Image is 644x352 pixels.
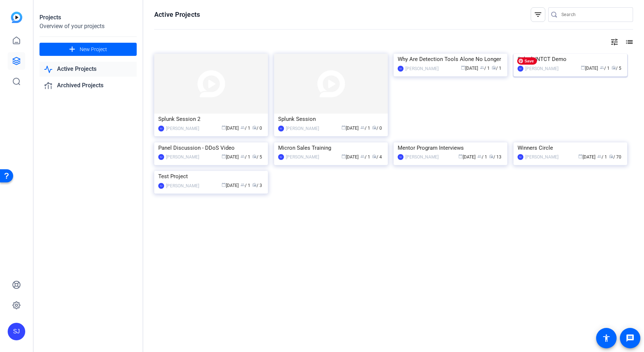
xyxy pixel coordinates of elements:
[154,10,200,19] h1: Active Projects
[489,154,493,158] span: radio
[578,154,583,158] span: calendar_today
[252,126,262,131] span: / 0
[341,126,359,131] span: [DATE]
[480,65,484,70] span: group
[240,183,250,188] span: / 1
[360,125,365,130] span: group
[597,154,607,160] span: / 1
[609,154,613,158] span: radio
[525,65,558,72] div: [PERSON_NAME]
[517,57,537,65] span: Save
[372,125,376,130] span: radio
[578,154,595,160] span: [DATE]
[624,38,633,46] mat-icon: list
[286,125,319,132] div: [PERSON_NAME]
[461,65,465,70] span: calendar_today
[398,66,404,72] div: SJ
[398,142,503,153] div: Mentor Program Interviews
[518,66,523,72] div: SJ
[278,114,384,125] div: Splunk Session
[610,38,619,46] mat-icon: tune
[341,154,346,158] span: calendar_today
[252,154,262,160] span: / 5
[341,125,346,130] span: calendar_today
[240,154,245,158] span: group
[477,154,487,160] span: / 1
[461,66,478,71] span: [DATE]
[166,182,199,190] div: [PERSON_NAME]
[492,65,496,70] span: radio
[278,126,284,131] div: SJ
[611,65,616,70] span: radio
[458,154,476,160] span: [DATE]
[492,66,501,71] span: / 1
[518,142,623,153] div: Winners Circle
[158,126,164,131] div: SJ
[600,65,604,70] span: group
[39,43,137,56] button: New Project
[158,114,264,125] div: Splunk Session 2
[166,153,199,161] div: [PERSON_NAME]
[611,66,621,71] span: / 5
[158,142,264,153] div: Panel Discussion - DDoS Video
[278,142,384,153] div: Micron Sales Training
[166,125,199,132] div: [PERSON_NAME]
[581,65,585,70] span: calendar_today
[240,125,245,130] span: group
[398,54,503,65] div: Why Are Detection Tools Alone No Longer
[518,54,623,65] div: Splunk/NTCT Demo
[597,154,602,158] span: group
[221,126,239,131] span: [DATE]
[405,153,439,161] div: [PERSON_NAME]
[39,13,137,22] div: Projects
[398,154,404,160] div: SJ
[278,154,284,160] div: SJ
[252,154,257,158] span: radio
[221,183,226,187] span: calendar_today
[39,62,137,77] a: Active Projects
[221,154,226,158] span: calendar_today
[8,323,25,340] div: SJ
[158,183,164,189] div: SJ
[609,154,621,160] span: / 70
[602,334,611,343] mat-icon: accessibility
[240,183,245,187] span: group
[39,78,137,93] a: Archived Projects
[360,154,365,158] span: group
[581,66,598,71] span: [DATE]
[39,22,137,31] div: Overview of your projects
[221,125,226,130] span: calendar_today
[489,154,501,160] span: / 13
[158,154,164,160] div: SJ
[68,45,77,54] mat-icon: add
[221,154,239,160] span: [DATE]
[286,153,319,161] div: [PERSON_NAME]
[405,65,439,72] div: [PERSON_NAME]
[252,183,262,188] span: / 3
[221,183,239,188] span: [DATE]
[240,126,250,131] span: / 1
[80,46,107,53] span: New Project
[158,171,264,182] div: Test Project
[561,10,627,19] input: Search
[372,154,376,158] span: radio
[458,154,463,158] span: calendar_today
[518,154,523,160] div: SJ
[252,183,257,187] span: radio
[525,153,558,161] div: [PERSON_NAME]
[341,154,359,160] span: [DATE]
[534,10,542,19] mat-icon: filter_list
[240,154,250,160] span: / 1
[477,154,482,158] span: group
[252,125,257,130] span: radio
[360,126,370,131] span: / 1
[600,66,610,71] span: / 1
[372,126,382,131] span: / 0
[372,154,382,160] span: / 4
[626,334,634,343] mat-icon: message
[360,154,370,160] span: / 1
[480,66,490,71] span: / 1
[11,12,22,23] img: blue-gradient.svg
